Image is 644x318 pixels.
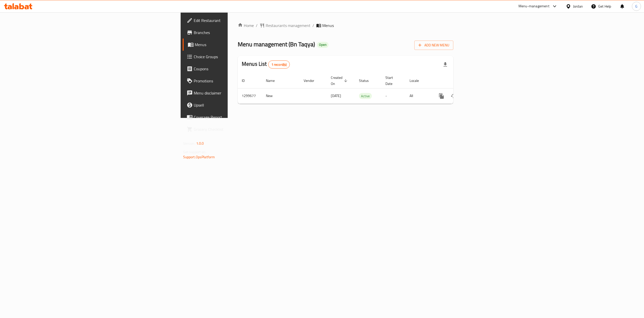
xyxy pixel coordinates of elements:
[518,3,549,9] div: Menu-management
[183,154,215,160] a: Support.OpsPlatform
[183,111,288,123] a: Coverage Report
[194,66,284,72] span: Coupons
[317,43,329,47] span: Open
[418,42,449,48] span: Add New Menu
[195,42,284,48] span: Menus
[183,14,288,26] a: Edit Restaurant
[331,92,341,99] span: [DATE]
[359,78,375,84] span: Status
[183,39,288,51] a: Menus
[410,78,425,84] span: Locale
[406,88,431,104] td: All
[439,58,451,71] div: Export file
[194,126,284,132] span: Grocery Checklist
[359,93,372,99] div: Active
[196,140,204,147] span: 1.0.0
[385,75,399,87] span: Start Date
[183,149,206,155] span: Get support on:
[268,60,290,69] div: Total records count
[312,22,314,28] li: /
[431,73,488,88] th: Actions
[183,87,288,99] a: Menu disclaimer
[435,90,448,102] button: more
[238,22,453,28] nav: breadcrumb
[573,4,583,9] div: Jordan
[194,90,284,96] span: Menu disclaimer
[635,4,637,9] span: G
[183,63,288,75] a: Coupons
[183,140,195,147] span: Version:
[183,51,288,63] a: Choice Groups
[194,17,284,23] span: Edit Restaurant
[183,99,288,111] a: Upsell
[331,75,349,87] span: Created On
[317,42,329,48] div: Open
[359,93,372,99] span: Active
[242,60,290,69] h2: Menus List
[194,114,284,120] span: Coverage Report
[238,73,488,104] table: enhanced table
[194,78,284,84] span: Promotions
[194,102,284,108] span: Upsell
[414,41,453,50] button: Add New Menu
[183,123,288,135] a: Grocery Checklist
[268,62,290,67] span: 1 record(s)
[304,78,321,84] span: Vendor
[194,54,284,60] span: Choice Groups
[183,75,288,87] a: Promotions
[322,22,334,28] span: Menus
[381,88,406,104] td: -
[194,29,284,36] span: Branches
[242,78,251,84] span: ID
[266,78,281,84] span: Name
[183,26,288,39] a: Branches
